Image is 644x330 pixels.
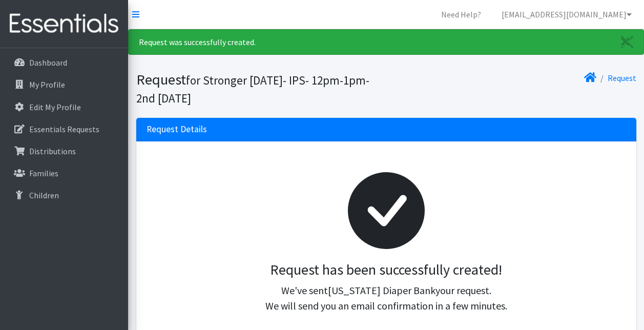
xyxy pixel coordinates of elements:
[128,29,644,55] div: Request was successfully created.
[29,146,76,156] p: Distributions
[4,163,124,183] a: Families
[4,119,124,139] a: Essentials Requests
[136,71,383,106] h1: Request
[4,97,124,117] a: Edit My Profile
[4,141,124,161] a: Distributions
[29,190,59,200] p: Children
[155,283,618,314] p: We've sent your request. We will send you an email confirmation in a few minutes.
[611,30,643,54] a: Close
[4,7,124,41] img: HumanEssentials
[29,124,99,134] p: Essentials Requests
[4,185,124,205] a: Children
[433,4,489,25] a: Need Help?
[147,124,207,135] h3: Request Details
[29,102,81,112] p: Edit My Profile
[4,74,124,95] a: My Profile
[29,57,67,68] p: Dashboard
[29,168,58,178] p: Families
[328,284,435,297] span: [US_STATE] Diaper Bank
[29,79,65,90] p: My Profile
[136,73,369,106] small: for Stronger [DATE]- IPS- 12pm-1pm- 2nd [DATE]
[155,261,618,279] h3: Request has been successfully created!
[4,52,124,73] a: Dashboard
[608,73,636,83] a: Request
[493,4,640,25] a: [EMAIL_ADDRESS][DOMAIN_NAME]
